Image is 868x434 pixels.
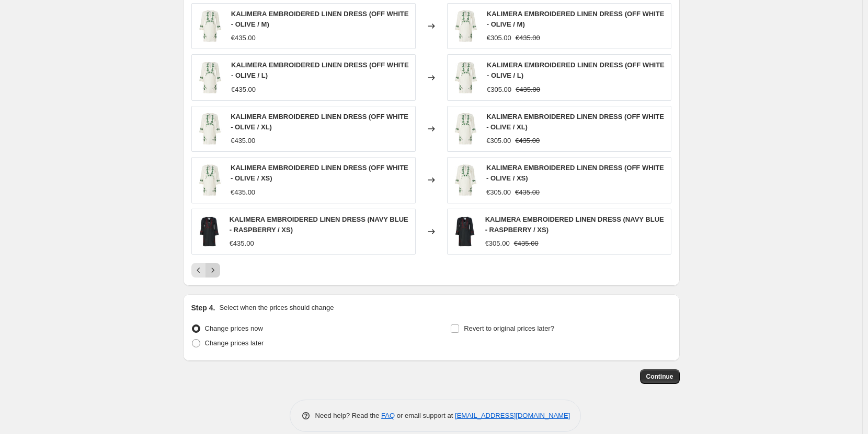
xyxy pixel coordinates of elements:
img: G28A9295_6d0a6b92-a96b-4527-84a8-703f1452db58_80x.jpg [197,10,223,42]
div: €305.00 [486,187,511,198]
img: G28A9295_6d0a6b92-a96b-4527-84a8-703f1452db58_80x.jpg [197,62,223,93]
img: G28A9295_6d0a6b92-a96b-4527-84a8-703f1452db58_80x.jpg [453,164,478,196]
div: €435.00 [230,238,254,249]
img: G28A9289_80x.jpg [197,216,221,247]
span: Revert to original prices later? [464,324,554,332]
div: €435.00 [231,33,256,43]
span: KALIMERA EMBROIDERED LINEN DRESS (OFF WHITE - OLIVE / M) [487,10,665,28]
img: G28A9295_6d0a6b92-a96b-4527-84a8-703f1452db58_80x.jpg [453,113,478,144]
img: G28A9295_6d0a6b92-a96b-4527-84a8-703f1452db58_80x.jpg [197,164,223,196]
span: or email support at [395,412,455,419]
img: G28A9295_6d0a6b92-a96b-4527-84a8-703f1452db58_80x.jpg [453,10,478,42]
span: KALIMERA EMBROIDERED LINEN DRESS (NAVY BLUE - RASPBERRY / XS) [230,215,408,234]
h2: Step 4. [191,303,215,313]
strike: €435.00 [516,33,540,43]
nav: Pagination [191,263,220,278]
span: KALIMERA EMBROIDERED LINEN DRESS (OFF WHITE - OLIVE / L) [231,61,409,79]
img: G28A9295_6d0a6b92-a96b-4527-84a8-703f1452db58_80x.jpg [197,113,223,144]
span: KALIMERA EMBROIDERED LINEN DRESS (OFF WHITE - OLIVE / XL) [231,113,408,131]
p: Select when the prices should change [219,303,334,313]
a: [EMAIL_ADDRESS][DOMAIN_NAME] [455,412,570,419]
span: Continue [646,372,673,381]
span: Change prices later [205,339,264,347]
div: €305.00 [486,136,511,146]
span: KALIMERA EMBROIDERED LINEN DRESS (OFF WHITE - OLIVE / M) [231,10,409,28]
img: G28A9295_6d0a6b92-a96b-4527-84a8-703f1452db58_80x.jpg [453,62,479,93]
div: €435.00 [231,136,255,146]
button: Previous [191,263,206,278]
span: KALIMERA EMBROIDERED LINEN DRESS (OFF WHITE - OLIVE / XS) [231,164,408,182]
span: KALIMERA EMBROIDERED LINEN DRESS (OFF WHITE - OLIVE / XS) [486,164,664,182]
strike: €435.00 [515,187,540,198]
strike: €435.00 [514,238,539,249]
span: Change prices now [205,324,263,332]
button: Continue [640,369,680,384]
a: FAQ [381,412,395,419]
div: €305.00 [487,85,511,95]
span: KALIMERA EMBROIDERED LINEN DRESS (NAVY BLUE - RASPBERRY / XS) [485,215,664,234]
img: G28A9289_80x.jpg [453,216,477,247]
button: Next [205,263,220,278]
span: KALIMERA EMBROIDERED LINEN DRESS (OFF WHITE - OLIVE / L) [487,61,665,79]
div: €435.00 [231,85,256,95]
div: €435.00 [231,187,255,198]
div: €305.00 [485,238,510,249]
strike: €435.00 [516,85,540,95]
strike: €435.00 [515,136,540,146]
span: KALIMERA EMBROIDERED LINEN DRESS (OFF WHITE - OLIVE / XL) [486,113,664,131]
div: €305.00 [487,33,511,43]
span: Need help? Read the [315,412,382,419]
